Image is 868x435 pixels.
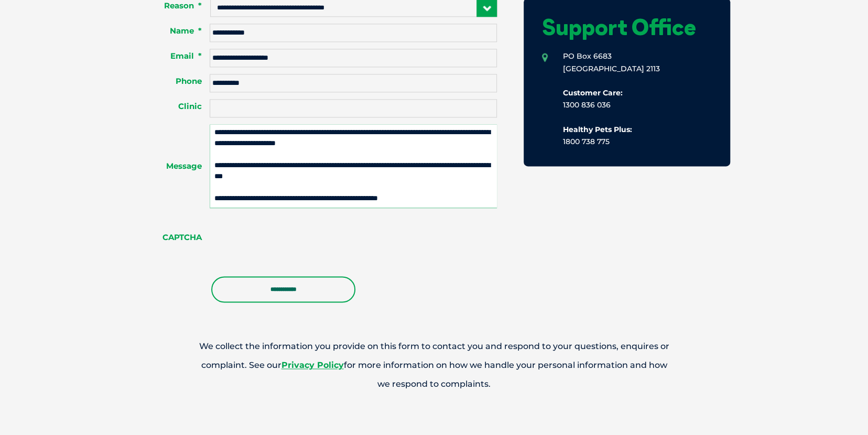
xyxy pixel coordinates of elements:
[161,337,707,394] p: We collect the information you provide on this form to contact you and respond to your questions,...
[563,88,623,97] b: Customer Care:
[542,16,712,38] h1: Support Office
[138,76,210,86] label: Phone
[138,232,210,243] label: CAPTCHA
[138,51,210,61] label: Email
[210,219,369,259] iframe: reCAPTCHA
[138,26,210,36] label: Name
[138,161,210,171] label: Message
[281,360,344,370] a: Privacy Policy
[138,1,210,11] label: Reason
[138,101,210,112] label: Clinic
[563,125,632,134] b: Healthy Pets Plus:
[542,50,712,148] li: PO Box 6683 [GEOGRAPHIC_DATA] 2113 1300 836 036 1800 738 775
